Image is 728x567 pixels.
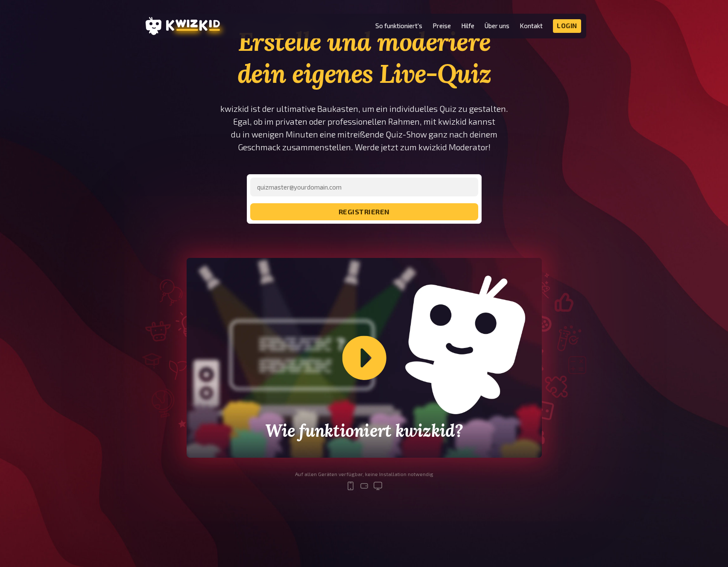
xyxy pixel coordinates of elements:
p: kwizkid ist der ultimative Baukasten, um ein individuelles Quiz zu gestalten. Egal, ob im private... [220,102,509,154]
button: registrieren [250,203,478,220]
h1: Erstelle und moderiere dein eigenes Live-Quiz [220,26,509,90]
input: quizmaster@yourdomain.com [250,178,478,196]
h2: Wie funktioniert kwizkid? [257,421,471,441]
svg: tablet [359,481,369,491]
a: Kontakt [520,22,543,29]
a: Hilfe [461,22,474,29]
a: Über uns [485,22,509,29]
svg: desktop [373,481,383,491]
a: Login [553,19,581,33]
div: Auf allen Geräten verfügbar, keine Installation notwendig [295,471,433,477]
a: Preise [433,22,451,29]
a: So funktioniert's [375,22,422,29]
svg: mobile [345,481,356,491]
